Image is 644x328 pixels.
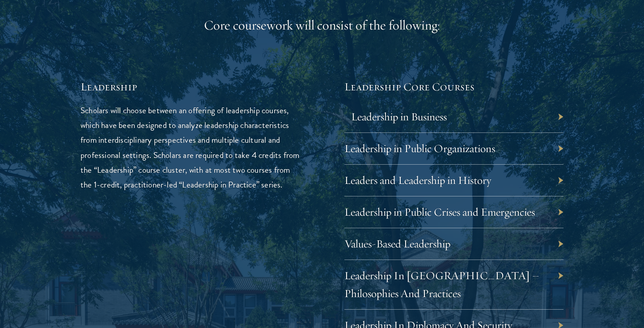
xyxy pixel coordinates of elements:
[80,103,300,192] p: Scholars will choose between an offering of leadership courses, which have been designed to analy...
[80,79,300,94] h5: Leadership
[344,237,450,251] a: Values-Based Leadership
[351,110,447,124] a: Leadership in Business
[344,173,491,187] a: Leaders and Leadership in History
[344,205,535,219] a: Leadership in Public Crises and Emergencies
[344,79,563,94] h5: Leadership Core Courses
[80,17,563,34] div: Core coursework will consist of the following:
[344,141,495,155] a: Leadership in Public Organizations
[344,268,539,300] a: Leadership In [GEOGRAPHIC_DATA] – Philosophies And Practices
